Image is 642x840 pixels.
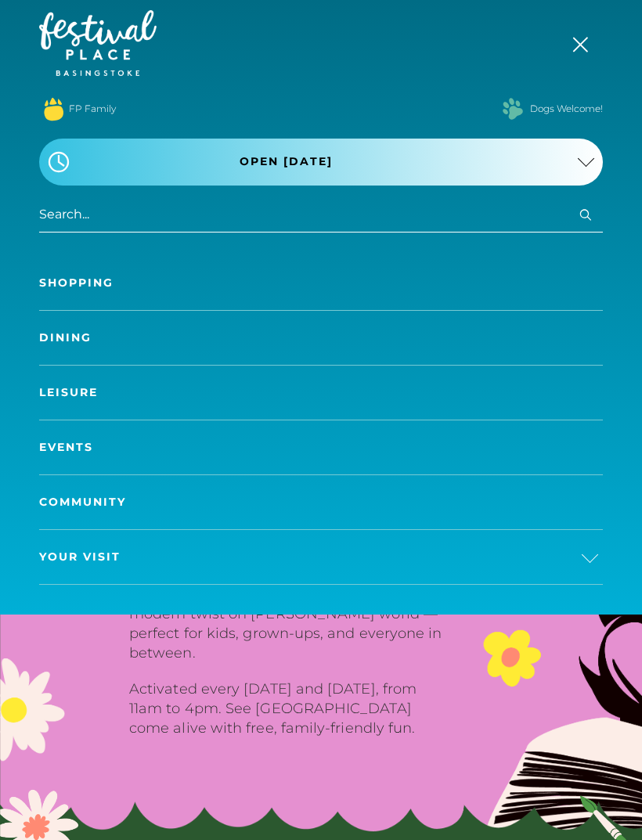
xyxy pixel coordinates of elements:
span: Your Visit [39,549,121,565]
img: Festival Place Logo [39,10,157,76]
a: Dining [39,311,603,365]
a: Your Visit [39,530,603,584]
span: Open [DATE] [240,153,333,170]
button: Toggle navigation [564,31,603,54]
a: Shopping [39,256,603,310]
a: Events [39,420,603,474]
a: Community [39,475,603,529]
input: Search... [39,197,603,233]
a: Dogs Welcome! [530,102,603,116]
a: Leisure [39,366,603,420]
button: Open [DATE] [39,139,603,186]
p: Activated every [DATE] and [DATE], from 11am to 4pm. See [GEOGRAPHIC_DATA] come alive with free, ... [129,680,442,739]
a: FP Family [69,102,116,116]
